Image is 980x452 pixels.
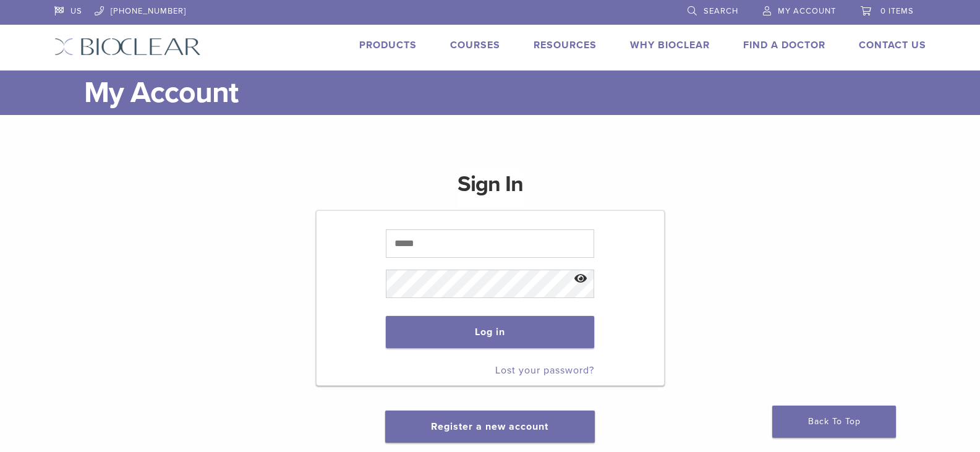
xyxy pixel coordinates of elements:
[84,70,926,115] h1: My Account
[568,263,594,295] button: Show password
[495,364,594,377] a: Lost your password?
[359,39,417,51] a: Products
[534,39,597,51] a: Resources
[772,406,896,438] a: Back To Top
[778,6,836,16] span: My Account
[385,411,594,443] button: Register a new account
[54,38,201,56] img: Bioclear
[743,39,825,51] a: Find A Doctor
[386,316,594,348] button: Log in
[859,39,926,51] a: Contact Us
[450,39,500,51] a: Courses
[630,39,710,51] a: Why Bioclear
[704,6,738,16] span: Search
[458,169,523,209] h1: Sign In
[431,420,548,433] a: Register a new account
[880,6,914,16] span: 0 items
